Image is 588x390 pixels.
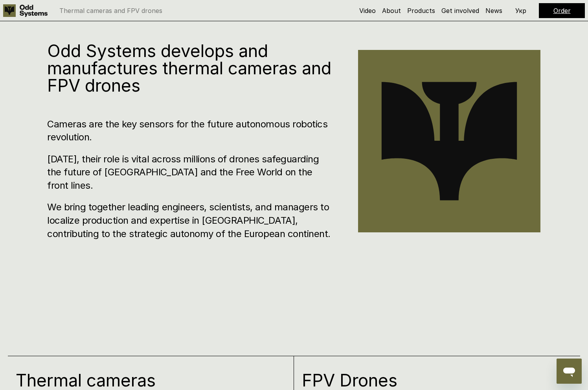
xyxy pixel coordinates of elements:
[485,7,502,15] a: News
[47,153,334,192] h3: [DATE], their role is vital across millions of drones safeguarding the future of [GEOGRAPHIC_DATA...
[359,7,376,15] a: Video
[47,42,334,94] h1: Odd Systems develops and manufactures thermal cameras and FPV drones
[16,372,270,389] h1: Thermal cameras
[553,7,571,15] a: Order
[382,7,401,15] a: About
[557,359,582,384] iframe: Button to launch messaging window
[515,7,526,14] p: Укр
[407,7,435,15] a: Products
[59,7,162,14] p: Thermal cameras and FPV drones
[47,118,334,144] h3: Cameras are the key sensors for the future autonomous robotics revolution.
[302,372,556,389] h1: FPV Drones
[47,201,334,240] h3: We bring together leading engineers, scientists, and managers to localize production and expertis...
[441,7,479,15] a: Get involved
